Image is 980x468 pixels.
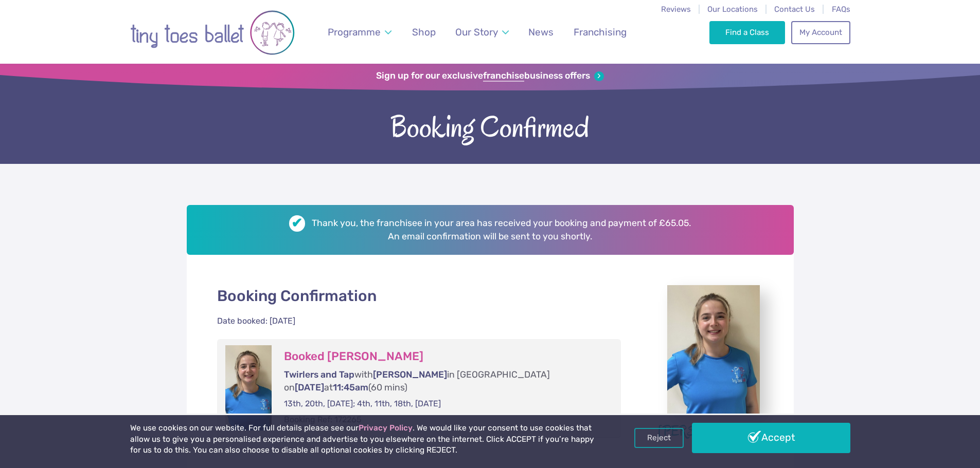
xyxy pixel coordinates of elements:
span: Twirlers and Tap [284,369,354,380]
a: Our Locations [707,5,758,14]
span: 11:45am [333,382,368,392]
a: Accept [692,423,850,453]
span: Programme [328,26,381,38]
p: 13th, 20th, [DATE]; 4th, 11th, 18th, [DATE] [284,398,601,409]
h3: Booked [PERSON_NAME] [284,349,601,364]
span: [DATE] [295,382,324,392]
div: Date booked: [DATE] [217,315,295,327]
img: tiny toes ballet [130,7,295,59]
p: with in [GEOGRAPHIC_DATA] on at (60 mins) [284,368,601,394]
a: Find a Class [709,21,785,44]
img: miss_lara_newport.jpg [667,285,760,415]
a: My Account [791,21,850,44]
span: Shop [412,26,436,38]
span: News [528,26,554,38]
a: Contact Us [774,5,815,14]
a: Programme [323,20,396,44]
span: [PERSON_NAME] [373,369,447,380]
a: FAQs [832,5,850,14]
strong: franchise [483,70,524,82]
a: Our Story [450,20,513,44]
a: News [524,20,559,44]
a: Reject [634,428,684,447]
p: We use cookies on our website. For full details please see our . We would like your consent to us... [130,423,598,456]
a: Franchising [568,20,631,44]
p: Booking Confirmation [217,285,621,306]
a: Shop [407,20,440,44]
h2: Thank you, the franchisee in your area has received your booking and payment of £65.05. An email ... [187,205,794,255]
span: Franchising [574,26,627,38]
a: Sign up for our exclusivefranchisebusiness offers [376,70,604,82]
a: Privacy Policy [359,423,413,433]
span: Our Story [455,26,498,38]
a: Reviews [661,5,691,14]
